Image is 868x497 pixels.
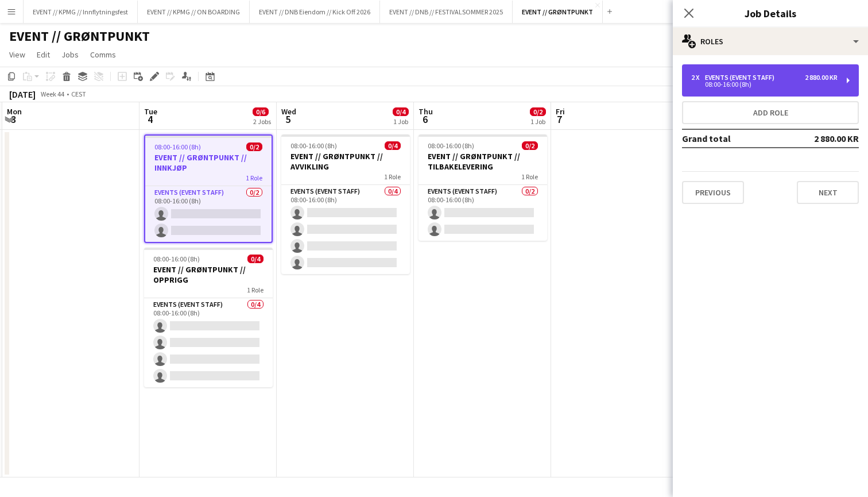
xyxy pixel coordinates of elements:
button: EVENT // DNB // FESTIVALSOMMER 2025 [380,1,513,23]
td: Grand total [682,129,786,148]
a: Jobs [57,47,83,62]
button: Previous [682,181,744,204]
button: Next [797,181,859,204]
div: 1 Job [530,117,545,126]
span: 1 Role [384,172,401,181]
h3: EVENT // GRØNTPUNKT // AVVIKLING [281,151,410,172]
span: 08:00-16:00 (8h) [428,141,474,150]
div: CEST [71,90,86,98]
span: Tue [144,106,157,117]
span: 08:00-16:00 (8h) [290,141,337,150]
div: [DATE] [9,88,36,100]
span: Wed [281,106,296,117]
td: 2 880.00 KR [786,129,859,148]
span: 0/2 [530,107,546,116]
span: 4 [142,113,157,126]
span: 0/4 [393,107,409,116]
span: 1 Role [246,174,262,182]
div: Roles [673,28,868,55]
app-job-card: 08:00-16:00 (8h)0/4EVENT // GRØNTPUNKT // OPPRIGG1 RoleEvents (Event Staff)0/408:00-16:00 (8h) [144,248,273,387]
h1: EVENT // GRØNTPUNKT [9,28,150,45]
h3: EVENT // GRØNTPUNKT // OPPRIGG [144,264,273,285]
span: Week 44 [38,90,67,98]
span: 08:00-16:00 (8h) [154,142,201,151]
span: Mon [7,106,22,117]
span: View [9,49,25,60]
div: Events (Event Staff) [705,74,779,82]
app-job-card: 08:00-16:00 (8h)0/2EVENT // GRØNTPUNKT // INNKJØP1 RoleEvents (Event Staff)0/208:00-16:00 (8h) [144,134,273,243]
button: EVENT // KPMG // ON BOARDING [138,1,250,23]
span: 0/4 [247,255,263,263]
app-card-role: Events (Event Staff)0/208:00-16:00 (8h) [418,185,547,241]
span: Fri [556,106,565,117]
app-job-card: 08:00-16:00 (8h)0/4EVENT // GRØNTPUNKT // AVVIKLING1 RoleEvents (Event Staff)0/408:00-16:00 (8h) [281,134,410,274]
a: View [5,47,30,62]
div: 08:00-16:00 (8h) [691,82,838,87]
span: 5 [280,113,296,126]
span: 7 [554,113,565,126]
button: EVENT // KPMG // Innflytningsfest [24,1,138,23]
span: 0/4 [385,141,401,150]
div: 1 Job [393,117,408,126]
div: 2 Jobs [253,117,271,126]
span: Thu [418,106,433,117]
span: 1 Role [247,286,263,294]
span: Comms [90,49,116,60]
span: 0/2 [246,142,262,151]
span: 1 Role [521,172,538,181]
div: 2 x [691,74,705,82]
a: Edit [32,47,55,62]
h3: Job Details [673,6,868,21]
div: 2 880.00 KR [805,74,838,82]
app-card-role: Events (Event Staff)0/408:00-16:00 (8h) [144,298,273,387]
span: Jobs [61,49,79,60]
span: 0/2 [522,141,538,150]
app-job-card: 08:00-16:00 (8h)0/2EVENT // GRØNTPUNKT // TILBAKELEVERING1 RoleEvents (Event Staff)0/208:00-16:00... [418,134,547,241]
span: Edit [37,49,50,60]
button: EVENT // GRØNTPUNKT [513,1,603,23]
app-card-role: Events (Event Staff)0/408:00-16:00 (8h) [281,185,410,274]
app-card-role: Events (Event Staff)0/208:00-16:00 (8h) [145,186,272,242]
h3: EVENT // GRØNTPUNKT // INNKJØP [145,152,272,173]
button: EVENT // DNB Eiendom // Kick Off 2026 [250,1,380,23]
h3: EVENT // GRØNTPUNKT // TILBAKELEVERING [418,151,547,172]
span: 6 [417,113,433,126]
span: 08:00-16:00 (8h) [153,255,200,263]
span: 0/6 [253,107,269,116]
a: Comms [86,47,121,62]
button: Add role [682,101,859,124]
